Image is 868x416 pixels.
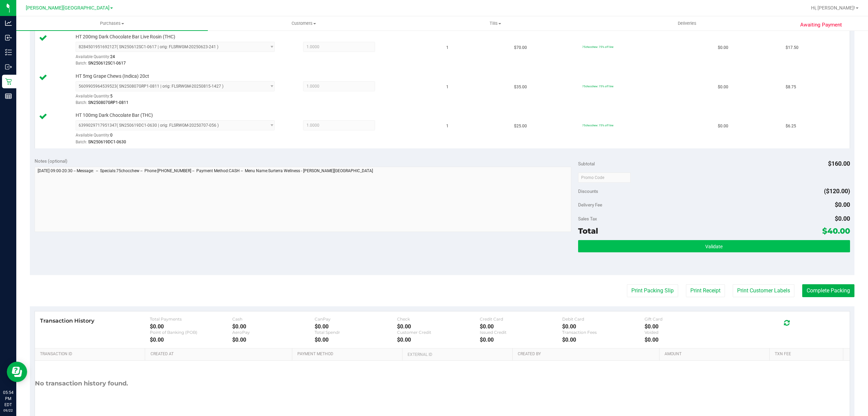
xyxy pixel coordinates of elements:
span: ($120.00) [824,187,850,195]
span: 75chocchew: 75% off line [582,85,613,88]
span: 75chocchew: 75% off line [582,124,613,127]
p: 05:54 PM EDT [3,390,13,408]
span: Deliveries [669,20,706,26]
span: $0.00 [835,201,850,208]
div: Gift Card [645,316,727,322]
span: $25.00 [514,123,527,129]
div: Issued Credit [480,330,562,335]
div: Point of Banking (POB) [150,330,232,335]
a: Payment Method [297,351,399,357]
a: Purchases [16,16,208,31]
div: $0.00 [232,323,315,330]
span: $8.75 [786,84,796,90]
span: $35.00 [514,84,527,90]
div: Total Payments [150,316,232,322]
span: 75chocchew: 75% off line [582,45,613,49]
a: Tills [399,16,591,31]
span: Notes (optional) [35,158,67,164]
div: Available Quantity: [76,52,285,65]
input: Promo Code [578,173,631,183]
span: $40.00 [822,226,850,236]
inline-svg: Outbound [5,64,12,70]
span: $70.00 [514,44,527,51]
div: Voided [645,330,727,335]
span: HT 200mg Dark Chocolate Bar Live Rosin (THC) [76,34,175,40]
span: $160.00 [828,160,850,167]
div: $0.00 [480,323,562,330]
span: Batch: [76,61,87,66]
span: $0.00 [718,123,728,129]
div: Total Spendr [315,330,397,335]
span: SN250807GRP1-0811 [88,100,129,105]
span: [PERSON_NAME][GEOGRAPHIC_DATA] [26,5,110,11]
span: Hi, [PERSON_NAME]! [811,5,855,11]
p: 09/22 [3,408,13,413]
span: Total [578,226,598,236]
div: CanPay [315,316,397,322]
span: 24 [110,54,115,59]
button: Print Packing Slip [627,284,678,297]
span: $6.25 [786,123,796,129]
span: $0.00 [718,44,728,51]
span: Awaiting Payment [800,21,842,29]
div: $0.00 [315,323,397,330]
inline-svg: Inventory [5,49,12,56]
div: Credit Card [480,316,562,322]
div: Customer Credit [397,330,479,335]
span: SN250612SC1-0617 [88,61,126,66]
div: $0.00 [232,337,315,343]
span: 0 [110,133,113,138]
span: 1 [446,84,449,90]
div: $0.00 [645,323,727,330]
span: Delivery Fee [578,202,602,207]
div: $0.00 [397,323,479,330]
div: $0.00 [480,337,562,343]
span: Sales Tax [578,216,597,221]
span: Tills [400,20,591,26]
a: Deliveries [591,16,783,31]
div: $0.00 [150,337,232,343]
button: Print Receipt [686,284,725,297]
span: HT 5mg Grape Chews (Indica) 20ct [76,73,149,79]
inline-svg: Inbound [5,34,12,41]
div: Check [397,316,479,322]
button: Validate [578,240,850,252]
span: SN250619DC1-0630 [88,140,126,144]
span: Batch: [76,140,87,144]
a: Txn Fee [775,351,840,357]
div: $0.00 [150,323,232,330]
div: $0.00 [397,337,479,343]
span: Subtotal [578,161,595,166]
a: Amount [665,351,767,357]
a: Created By [518,351,657,357]
a: Customers [208,16,399,31]
iframe: Resource center [7,362,27,382]
span: Validate [705,244,723,249]
div: No transaction history found. [35,361,128,406]
a: Created At [151,351,290,357]
span: Batch: [76,100,87,105]
div: $0.00 [562,323,645,330]
span: Discounts [578,185,598,197]
div: Cash [232,316,315,322]
span: Purchases [16,20,208,26]
div: $0.00 [645,337,727,343]
button: Complete Packing [802,284,854,297]
inline-svg: Reports [5,93,12,100]
inline-svg: Analytics [5,20,12,26]
div: Transaction Fees [562,330,645,335]
span: $0.00 [835,215,850,222]
div: Available Quantity: [76,91,285,105]
span: $0.00 [718,84,728,90]
div: AeroPay [232,330,315,335]
span: 5 [110,94,113,98]
div: Available Quantity: [76,130,285,144]
div: Debit Card [562,316,645,322]
inline-svg: Retail [5,78,12,85]
span: HT 100mg Dark Chocolate Bar (THC) [76,112,153,119]
span: Customers [208,20,399,26]
span: 1 [446,123,449,129]
span: 1 [446,44,449,51]
a: Transaction ID [40,351,142,357]
button: Print Customer Labels [733,284,794,297]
